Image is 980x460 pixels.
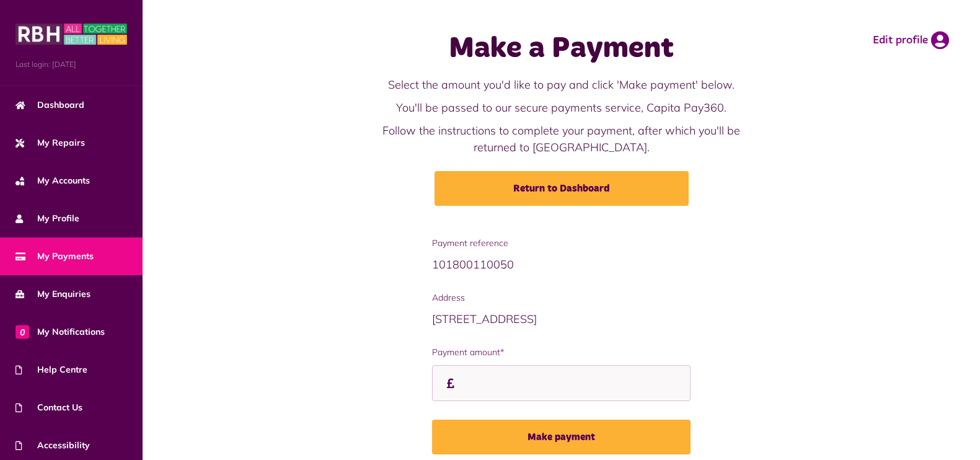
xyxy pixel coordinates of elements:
[15,288,90,301] span: My Enquiries
[432,291,691,304] span: Address
[364,122,759,156] p: Follow the instructions to complete your payment, after which you'll be returned to [GEOGRAPHIC_D...
[432,420,691,454] button: Make payment
[432,237,691,250] span: Payment reference
[15,250,94,263] span: My Payments
[873,31,949,50] a: Edit profile
[432,346,691,359] label: Payment amount*
[15,325,105,338] span: My Notifications
[15,363,87,376] span: Help Centre
[15,99,84,112] span: Dashboard
[15,325,29,338] span: 0
[15,136,85,149] span: My Repairs
[15,439,90,452] span: Accessibility
[432,257,514,272] span: 101800110050
[364,76,759,93] p: Select the amount you'd like to pay and click 'Make payment' below.
[364,31,759,67] h1: Make a Payment
[15,212,79,225] span: My Profile
[364,99,759,116] p: You'll be passed to our secure payments service, Capita Pay360.
[15,59,127,70] span: Last login: [DATE]
[15,22,127,46] img: MyRBH
[15,401,82,414] span: Contact Us
[15,174,90,187] span: My Accounts
[432,312,537,326] span: [STREET_ADDRESS]
[435,171,689,206] a: Return to Dashboard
